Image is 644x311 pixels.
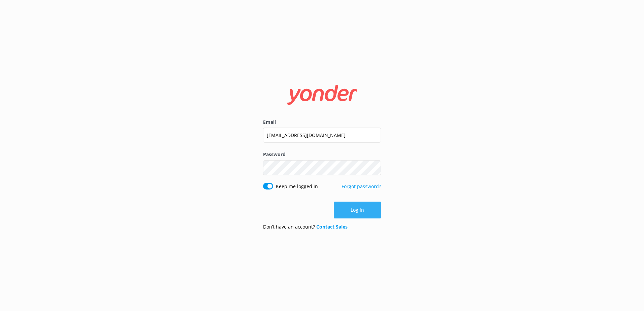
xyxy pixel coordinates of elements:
input: user@emailaddress.com [263,128,381,143]
label: Keep me logged in [276,183,318,190]
label: Email [263,118,381,126]
label: Password [263,151,381,158]
a: Forgot password? [342,183,381,189]
button: Show password [367,161,381,174]
p: Don’t have an account? [263,223,348,231]
a: Contact Sales [316,223,348,230]
button: Log in [334,202,381,218]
